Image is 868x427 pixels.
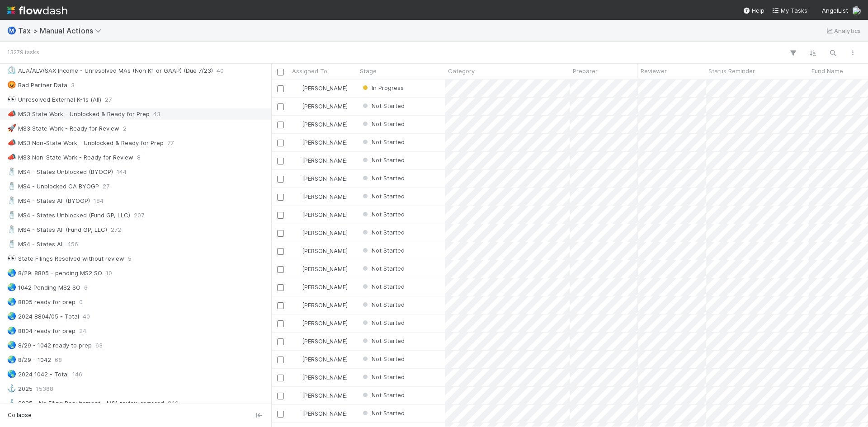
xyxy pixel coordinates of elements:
span: Not Started [361,373,405,380]
div: Not Started [361,192,405,201]
span: 8 [137,152,141,163]
span: 146 [72,369,82,380]
span: ⚓ [7,399,16,407]
span: 🚀 [7,124,16,132]
span: [PERSON_NAME] [302,103,348,110]
input: Toggle Row Selected [277,266,284,273]
span: 🧂 [7,225,16,233]
span: [PERSON_NAME] [302,121,348,128]
img: avatar_e41e7ae5-e7d9-4d8d-9f56-31b0d7a2f4fd.png [293,356,301,363]
span: Not Started [361,319,405,326]
div: Not Started [361,174,405,183]
span: My Tasks [772,7,807,14]
span: 27 [105,94,112,105]
div: Not Started [361,300,405,309]
div: [PERSON_NAME] [293,120,348,129]
span: 🌏 [7,283,16,291]
input: Toggle Row Selected [277,248,284,255]
input: Toggle Row Selected [277,284,284,291]
div: [PERSON_NAME] [293,337,348,346]
div: Not Started [361,264,405,273]
span: [PERSON_NAME] [302,139,348,146]
div: Not Started [361,408,405,418]
span: 0 [79,296,83,308]
span: [PERSON_NAME] [302,175,348,182]
span: [PERSON_NAME] [302,319,348,327]
div: Not Started [361,354,405,363]
img: avatar_711f55b7-5a46-40da-996f-bc93b6b86381.png [293,211,301,218]
div: 2024 8804/05 - Total [7,311,79,322]
img: avatar_711f55b7-5a46-40da-996f-bc93b6b86381.png [293,301,301,309]
a: My Tasks [772,6,807,15]
img: avatar_711f55b7-5a46-40da-996f-bc93b6b86381.png [293,410,301,417]
span: [PERSON_NAME] [302,410,348,417]
input: Toggle Row Selected [277,140,284,146]
span: [PERSON_NAME] [302,283,348,291]
div: Not Started [361,246,405,255]
div: Not Started [361,372,405,381]
div: Not Started [361,318,405,327]
img: avatar_711f55b7-5a46-40da-996f-bc93b6b86381.png [293,319,301,327]
img: avatar_e41e7ae5-e7d9-4d8d-9f56-31b0d7a2f4fd.png [293,84,301,92]
input: Toggle Row Selected [277,411,284,418]
span: 77 [167,137,174,149]
div: Not Started [361,390,405,399]
span: 🧂 [7,182,16,190]
span: 24 [79,325,86,337]
img: avatar_d45d11ee-0024-4901-936f-9df0a9cc3b4e.png [293,175,301,182]
span: Not Started [361,337,405,344]
span: Stage [360,66,377,75]
div: Help [743,6,764,15]
span: 📣 [7,153,16,161]
span: 43 [153,108,160,120]
img: avatar_711f55b7-5a46-40da-996f-bc93b6b86381.png [293,247,301,254]
span: AngelList [822,7,848,14]
img: avatar_e41e7ae5-e7d9-4d8d-9f56-31b0d7a2f4fd.png [852,6,861,15]
span: 🧂 [7,168,16,175]
div: [PERSON_NAME] [293,300,348,310]
span: 2 [123,123,127,134]
span: [PERSON_NAME] [302,265,348,272]
div: [PERSON_NAME] [293,192,348,201]
span: [PERSON_NAME] [302,247,348,254]
span: Not Started [361,120,405,127]
img: avatar_711f55b7-5a46-40da-996f-bc93b6b86381.png [293,374,301,381]
div: [PERSON_NAME] [293,102,348,111]
span: Category [448,66,475,75]
img: avatar_e41e7ae5-e7d9-4d8d-9f56-31b0d7a2f4fd.png [293,139,301,146]
div: Not Started [361,119,405,128]
span: 68 [55,354,62,366]
img: avatar_711f55b7-5a46-40da-996f-bc93b6b86381.png [293,338,301,345]
img: avatar_711f55b7-5a46-40da-996f-bc93b6b86381.png [293,193,301,200]
img: avatar_cfa6ccaa-c7d9-46b3-b608-2ec56ecf97ad.png [293,229,301,236]
span: Not Started [361,391,405,399]
span: Not Started [361,355,405,362]
span: [PERSON_NAME] [302,301,348,309]
span: [PERSON_NAME] [302,211,348,218]
div: [PERSON_NAME] [293,409,348,418]
span: [PERSON_NAME] [302,193,348,200]
div: [PERSON_NAME] [293,391,348,400]
span: Not Started [361,229,405,236]
span: ⚓ [7,385,16,392]
span: Not Started [361,192,405,200]
span: 840 [168,398,179,409]
div: 8804 ready for prep [7,325,75,337]
div: 2024 1042 - Total [7,369,69,380]
span: Not Started [361,409,405,417]
input: Toggle Row Selected [277,212,284,219]
span: 📣 [7,110,16,117]
span: Not Started [361,174,405,182]
div: Not Started [361,137,405,146]
span: Collapse [8,411,32,419]
span: 207 [134,210,144,221]
span: 🌏 [7,269,16,277]
div: [PERSON_NAME] [293,84,348,93]
span: 3 [71,80,75,91]
span: Not Started [361,156,405,164]
span: 144 [117,166,127,178]
span: 🌏 [7,298,16,305]
div: Not Started [361,155,405,164]
div: [PERSON_NAME] [293,319,348,328]
div: 8/29 - 1042 ready to prep [7,340,92,351]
